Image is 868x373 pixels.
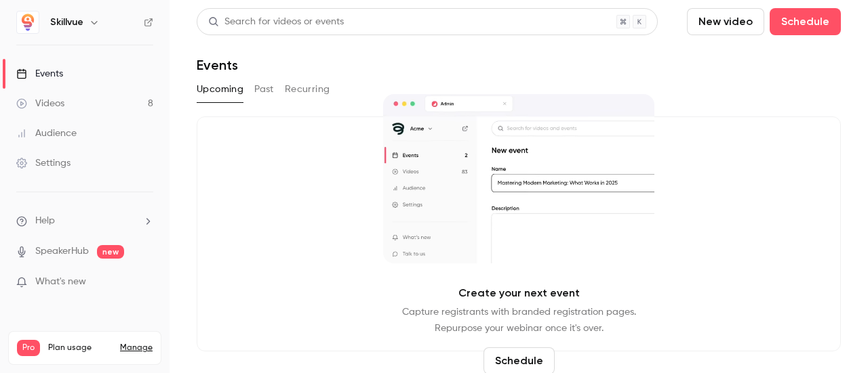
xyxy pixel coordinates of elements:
[38,22,66,32] div: v 4.0.25
[22,22,33,32] img: logo_orange.svg
[35,275,86,289] span: What's new
[458,285,580,301] p: Create your next event
[97,245,124,259] span: new
[16,67,63,81] div: Events
[120,343,153,353] a: Manage
[285,79,330,100] button: Recurring
[35,244,89,259] a: SpeakerHub
[151,80,225,89] div: Keyword (traffico)
[402,304,636,336] p: Capture registrants with branded registration pages. Repurpose your webinar once it's over.
[35,35,194,46] div: [PERSON_NAME]: [DOMAIN_NAME]
[197,57,238,73] h1: Events
[770,8,841,35] button: Schedule
[137,276,153,288] iframe: Noticeable Trigger
[208,15,344,29] div: Search for videos or events
[17,12,39,33] img: Skillvue
[16,214,153,228] li: help-dropdown-opener
[254,79,274,100] button: Past
[48,343,112,353] span: Plan usage
[56,79,67,89] img: tab_domain_overview_orange.svg
[35,214,55,228] span: Help
[50,16,83,29] h6: Skillvue
[197,79,243,100] button: Upcoming
[71,80,104,89] div: Dominio
[16,127,77,140] div: Audience
[16,156,71,170] div: Settings
[17,340,40,356] span: Pro
[22,35,33,46] img: website_grey.svg
[136,79,147,89] img: tab_keywords_by_traffic_grey.svg
[687,8,764,35] button: New video
[16,97,64,110] div: Videos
